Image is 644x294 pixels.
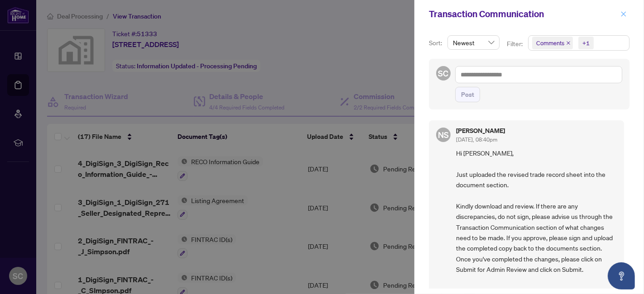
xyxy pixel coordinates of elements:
span: Comments [536,38,564,47]
span: Newest [453,36,494,49]
span: close [620,11,627,17]
span: Comments [532,37,573,49]
p: Filter: [507,39,524,49]
span: SC [438,67,449,80]
h5: [PERSON_NAME] [456,128,505,134]
div: Transaction Communication [429,7,618,21]
p: Sort: [429,38,444,48]
span: NS [438,128,449,141]
div: +1 [582,38,590,47]
button: Open asap [608,262,635,289]
span: close [566,41,571,45]
button: Post [455,87,480,102]
span: [DATE], 08:40pm [456,136,497,143]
